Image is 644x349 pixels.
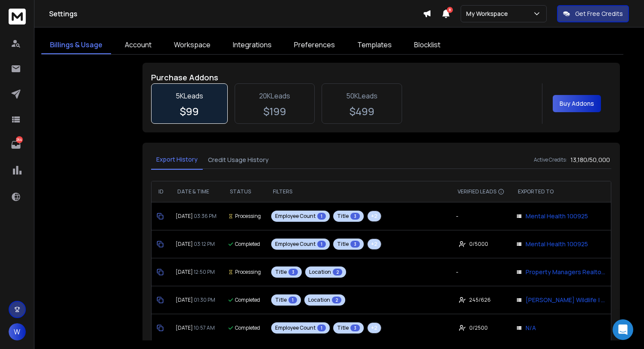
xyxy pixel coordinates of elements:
button: +2 [367,239,381,250]
a: 264 [7,136,25,153]
th: DATE & TIME [170,181,223,202]
span: 3 [288,269,298,276]
span: Title [337,241,349,248]
span: 2 [333,269,342,276]
div: Open Intercom Messenger [613,319,633,340]
span: completed [235,241,260,248]
p: [PERSON_NAME] Wildlife | Property Manger 092325 [526,296,606,304]
a: Templates [349,36,400,54]
p: Mental Health 100925 [526,212,588,220]
span: processing [235,269,261,276]
th: FILTERS [266,181,451,202]
span: Employee Count [275,325,316,331]
th: STATUS [223,181,266,202]
span: Title [337,213,349,220]
button: Get Free Credits [557,5,629,22]
span: 3 [350,213,360,220]
p: Get Free Credits [575,9,623,18]
p: 264 [16,136,23,143]
span: VERIFIED LEADS [458,188,496,195]
a: Workspace [165,36,219,54]
span: 0 / 2500 [469,325,488,331]
label: 5K Leads [151,83,228,124]
span: Location [309,269,331,276]
p: Mental Health 100925 [526,240,588,248]
span: processing [235,213,261,220]
h1: Purchase Addons [151,71,611,83]
span: Title [337,325,349,331]
span: 03:12 PM [194,240,215,248]
h3: [DATE] [176,241,218,248]
span: 1 [288,297,297,303]
span: 1 [317,213,326,220]
h1: Settings [49,9,423,19]
span: + 2 [371,241,378,248]
span: 01:30 PM [194,296,215,303]
p: $ 99 [180,106,199,116]
p: N/A [526,324,536,332]
p: - [456,212,458,220]
p: $ 199 [263,106,286,116]
span: + 2 [371,325,378,331]
span: + 2 [371,213,378,220]
span: 3 [350,241,360,248]
button: +2 [367,322,381,334]
button: N/A [516,319,536,337]
label: 20K Leads [235,83,315,124]
h3: [DATE] [176,297,218,303]
button: W [9,323,26,340]
span: Title [275,297,287,303]
a: Blocklist [406,36,449,54]
span: completed [235,297,260,303]
button: Export History [151,150,203,170]
span: 12:50 PM [194,268,215,276]
h3: [DATE] [176,325,218,331]
span: 1 [317,241,326,248]
a: Preferences [285,36,344,54]
h6: Active Credits: [534,156,567,163]
span: completed [235,325,260,331]
span: Title [275,269,287,276]
span: Location [308,297,330,303]
button: Mental Health 100925 [516,208,588,225]
a: Account [116,36,160,54]
h3: 13,180 / 50,000 [570,156,611,164]
h3: [DATE] [176,213,218,220]
span: 3 [350,325,360,331]
span: 1 [317,325,326,331]
a: Billings & Usage [41,36,111,54]
button: Mental Health 100925 [516,236,588,253]
button: Property Managers Realtors [516,263,606,281]
th: ID [152,181,170,202]
span: 03:36 PM [194,212,217,220]
button: Buy Addons [553,95,601,112]
span: 10:57 AM [194,324,215,331]
button: Credit Usage History [203,150,274,169]
span: 8 [447,7,453,13]
span: 2 [332,297,341,303]
h3: [DATE] [176,269,218,276]
button: [PERSON_NAME] Wildlife | Property Manger 092325 [516,291,606,309]
span: 0 / 5000 [469,241,488,248]
span: Employee Count [275,213,316,220]
p: - [456,268,458,276]
button: +2 [367,211,381,222]
p: Property Managers Realtors [526,268,606,276]
p: $ 499 [350,106,375,116]
span: 245 / 626 [469,297,491,303]
label: 50K Leads [322,83,402,124]
p: My Workspace [466,9,511,18]
th: EXPORTED TO [511,181,611,202]
a: Integrations [224,36,280,54]
span: Employee Count [275,241,316,248]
